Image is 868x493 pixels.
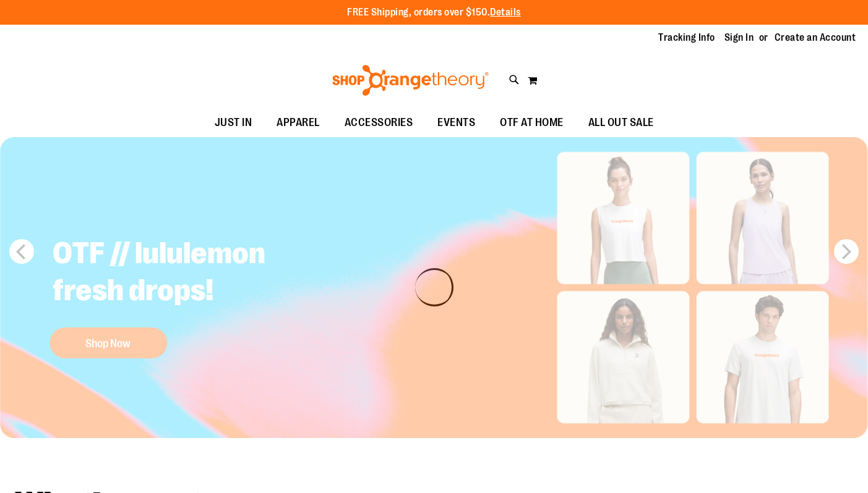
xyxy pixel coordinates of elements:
[437,109,475,137] span: EVENTS
[215,109,252,137] span: JUST IN
[500,109,564,137] span: OTF AT HOME
[345,109,413,137] span: ACCESSORIES
[490,7,521,18] a: Details
[588,109,654,137] span: ALL OUT SALE
[277,109,320,137] span: APPAREL
[330,65,491,96] img: Shop Orangetheory
[658,31,715,44] a: Tracking Info
[347,6,521,20] p: FREE Shipping, orders over $150.
[724,31,754,44] a: Sign In
[775,31,856,44] a: Create an Account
